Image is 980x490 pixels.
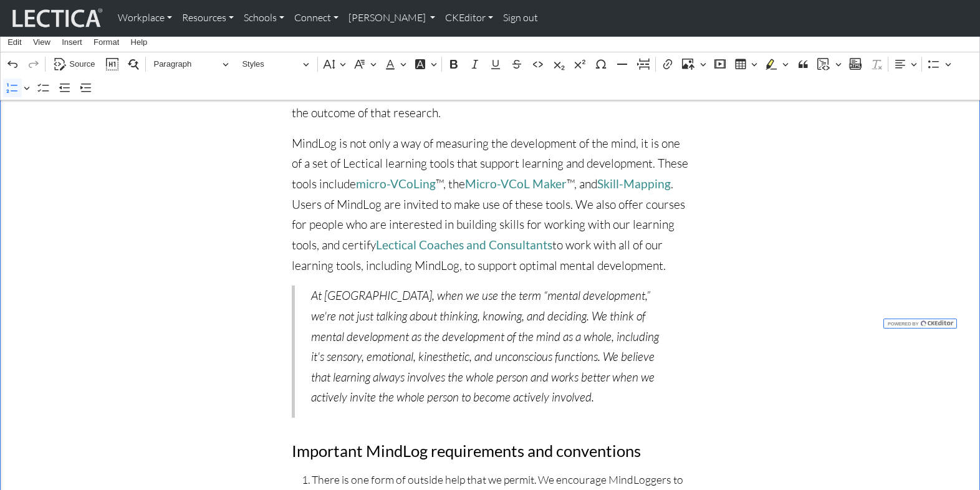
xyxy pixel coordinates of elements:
[62,38,82,46] span: Insert
[9,6,103,30] img: lecticalive
[131,38,148,46] span: Help
[7,38,21,46] span: Edit
[94,38,119,46] span: Format
[33,38,50,46] span: View
[153,57,218,72] span: Paragraph
[356,176,436,191] a: micro-VCoLing
[498,5,543,31] a: Sign out
[177,5,239,31] a: Resources
[311,286,671,408] p: At [GEOGRAPHIC_DATA], when we use the term “mental development,” we're not just talking about thi...
[440,5,498,31] a: CKEditor
[1,32,979,52] div: Editor menu bar
[292,441,688,461] h3: Important MindLog requirements and conventions
[48,55,100,74] button: Source
[289,5,343,31] a: Connect
[292,133,688,276] p: MindLog is not only a way of measuring the development of the mind, it is one of a set of Lectica...
[69,57,95,72] span: Source
[886,321,918,327] span: Powered by
[465,176,567,191] a: Micro-VCoL Maker
[242,57,299,72] span: Styles
[148,55,234,74] button: Paragraph, Heading
[1,52,979,100] div: Editor toolbar
[597,176,671,191] a: Skill-Mapping
[237,55,315,74] button: Styles
[376,238,552,252] a: Lectical Coaches and Consultants
[343,5,440,31] a: [PERSON_NAME]
[113,5,177,31] a: Workplace
[239,5,289,31] a: Schools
